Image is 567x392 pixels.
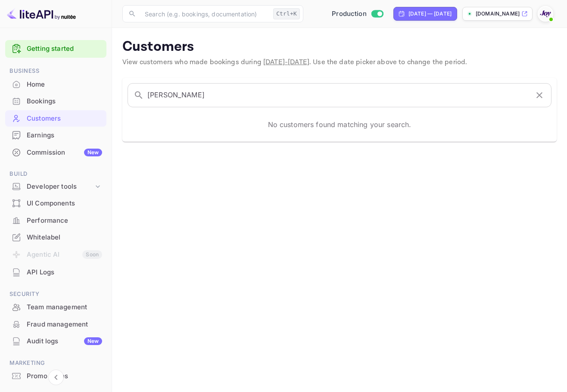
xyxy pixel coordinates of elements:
[539,7,552,21] img: With Joy
[27,182,93,192] div: Developer tools
[5,144,106,160] a: CommissionNew
[27,199,102,208] div: UI Components
[5,93,106,109] a: Bookings
[328,9,386,19] div: Switch to Sandbox mode
[5,264,106,281] div: API Logs
[408,10,452,18] div: [DATE] — [DATE]
[5,76,106,92] a: Home
[5,110,106,127] div: Customers
[5,93,106,110] div: Bookings
[27,114,102,124] div: Customers
[27,336,102,346] div: Audit logs
[5,179,106,194] div: Developer tools
[5,299,106,315] a: Team management
[27,320,102,330] div: Fraud management
[5,358,106,368] span: Marketing
[5,144,106,161] div: CommissionNew
[5,40,106,58] div: Getting started
[48,370,64,385] button: Collapse navigation
[5,316,106,333] div: Fraud management
[5,127,106,144] div: Earnings
[5,299,106,316] div: Team management
[5,368,106,384] a: Promo codes
[5,110,106,126] a: Customers
[5,127,106,143] a: Earnings
[5,195,106,211] a: UI Components
[27,268,102,277] div: API Logs
[140,5,270,22] input: Search (e.g. bookings, documentation)
[27,131,102,140] div: Earnings
[5,195,106,212] div: UI Components
[5,333,106,349] a: Audit logsNew
[27,302,102,312] div: Team management
[27,371,102,381] div: Promo codes
[5,289,106,299] span: Security
[27,216,102,226] div: Performance
[5,76,106,93] div: Home
[476,10,520,18] p: [DOMAIN_NAME]
[332,9,367,19] span: Production
[27,80,102,90] div: Home
[84,337,102,345] div: New
[5,169,106,179] span: Build
[5,66,106,76] span: Business
[27,233,102,243] div: Whitelabel
[27,96,102,106] div: Bookings
[5,229,106,245] a: Whitelabel
[5,229,106,246] div: Whitelabel
[27,148,102,158] div: Commission
[147,83,529,107] input: Search customers by name or email...
[263,58,309,67] span: [DATE] - [DATE]
[122,58,467,67] span: View customers who made bookings during . Use the date picker above to change the period.
[273,8,300,19] div: Ctrl+K
[5,333,106,350] div: Audit logsNew
[7,7,76,21] img: LiteAPI logo
[5,368,106,385] div: Promo codes
[5,264,106,280] a: API Logs
[122,38,557,56] p: Customers
[268,119,411,130] p: No customers found matching your search.
[84,149,102,156] div: New
[27,44,102,54] a: Getting started
[5,212,106,229] div: Performance
[5,316,106,332] a: Fraud management
[5,212,106,228] a: Performance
